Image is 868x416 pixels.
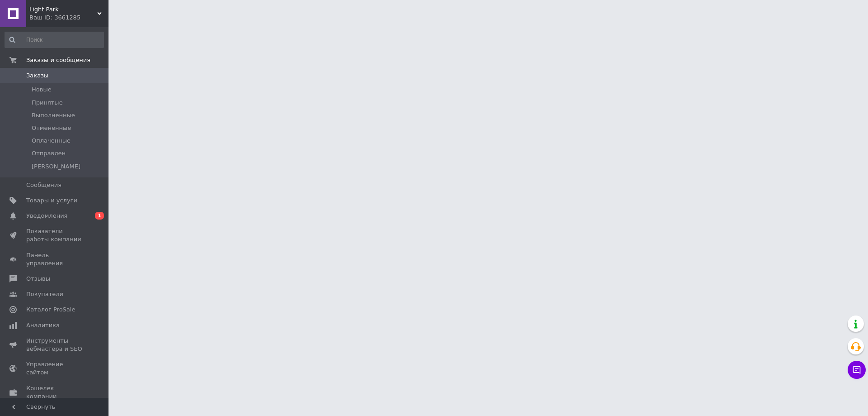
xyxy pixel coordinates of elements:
[32,111,75,120] span: Выполненные
[32,124,71,132] span: Отмененные
[29,5,97,14] span: Light Park
[26,196,77,205] span: Товары и услуги
[26,275,50,283] span: Отзывы
[32,149,66,158] span: Отправлен
[26,181,61,189] span: Сообщения
[26,227,84,244] span: Показатели работы компании
[26,251,84,268] span: Панель управления
[32,163,80,171] span: [PERSON_NAME]
[5,32,104,48] input: Поиск
[26,337,84,353] span: Инструменты вебмастера и SEO
[32,99,63,107] span: Принятые
[26,321,60,330] span: Аналитика
[26,384,84,401] span: Кошелек компании
[26,212,67,220] span: Уведомления
[26,72,48,80] span: Заказы
[26,360,84,377] span: Управление сайтом
[26,290,63,298] span: Покупатели
[26,306,75,314] span: Каталог ProSale
[32,137,71,145] span: Оплаченные
[26,56,90,64] span: Заказы и сообщения
[29,14,108,22] div: Ваш ID: 3661285
[848,361,866,379] button: Чат с покупателем
[32,86,52,94] span: Новые
[95,212,104,220] span: 1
